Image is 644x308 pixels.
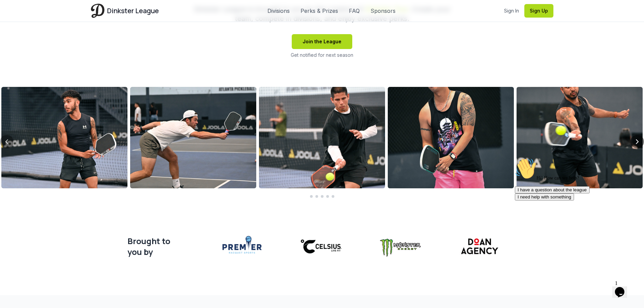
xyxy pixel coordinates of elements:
[127,236,205,257] div: Brought to you by
[267,7,290,15] a: Divisions
[630,135,644,148] button: Next slide
[3,38,62,45] button: I need help with something
[443,225,517,268] img: Doan Agency
[291,52,353,58] p: Get notified for next season
[504,7,519,14] a: Sign In
[3,3,124,45] div: 👋Hi! How can we help?I have a question about the leagueI need help with something
[284,225,358,268] img: Celsius
[91,4,159,18] a: Dinkster League
[321,195,324,198] button: Go to slide 11
[371,7,396,15] a: Sponsors
[91,4,104,18] img: Dinkster
[107,6,159,16] span: Dinkster League
[310,195,313,198] button: Go to slide 1
[3,20,67,25] span: Hi! How can we help?
[205,225,279,268] img: Premier Racquet Sports
[292,34,352,49] button: Join the League
[3,3,24,24] img: :wave:
[3,31,77,38] button: I have a question about the league
[524,4,553,18] button: Sign Up
[512,155,634,274] iframe: chat widget
[332,195,334,198] button: Go to slide 21
[315,195,318,198] button: Go to slide 6
[349,7,360,15] a: FAQ
[301,7,338,15] a: Perks & Prizes
[364,225,437,268] img: Monster Energy
[612,278,634,298] iframe: chat widget
[326,195,329,198] button: Go to slide 16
